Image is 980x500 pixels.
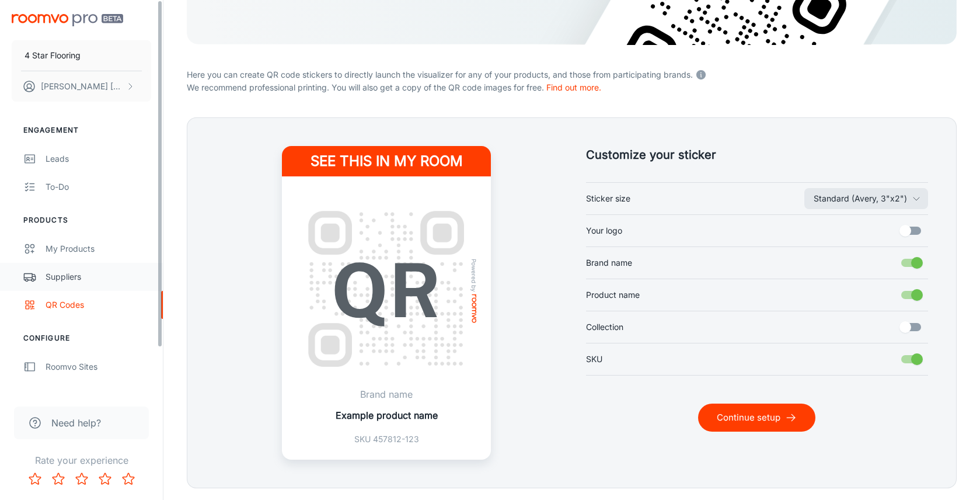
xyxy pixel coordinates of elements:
[46,180,151,193] div: To-do
[336,408,438,422] p: Example product name
[46,152,151,165] div: Leads
[12,14,123,26] img: Roomvo PRO Beta
[282,146,491,176] h4: See this in my room
[586,289,640,301] span: Product name
[23,467,47,491] button: Rate 1 star
[47,467,70,491] button: Rate 2 star
[472,294,477,323] img: roomvo
[187,81,957,94] p: We recommend professional printing. You will also get a copy of the QR code images for free.
[46,360,151,373] div: Roomvo Sites
[296,199,477,380] img: QR Code Example
[698,404,815,432] button: Continue setup
[41,80,123,93] p: [PERSON_NAME] [PERSON_NAME]
[586,192,630,205] span: Sticker size
[469,259,480,292] span: Powered by
[546,82,601,92] a: Find out more.
[12,40,151,71] button: 4 Star Flooring
[9,453,154,467] p: Rate your experience
[187,66,957,81] p: Here you can create QR code stickers to directly launch the visualizer for any of your products, ...
[70,467,93,491] button: Rate 3 star
[25,49,81,62] p: 4 Star Flooring
[336,387,438,401] p: Brand name
[93,467,117,491] button: Rate 4 star
[336,433,438,446] p: SKU 457812-123
[586,224,622,237] span: Your logo
[12,71,151,102] button: [PERSON_NAME] [PERSON_NAME]
[586,146,929,164] h5: Customize your sticker
[46,242,151,255] div: My Products
[46,298,151,311] div: QR Codes
[586,321,623,334] span: Collection
[586,256,632,269] span: Brand name
[46,270,151,283] div: Suppliers
[804,188,928,209] button: Sticker size
[117,467,140,491] button: Rate 5 star
[586,353,602,366] span: SKU
[51,416,101,430] span: Need help?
